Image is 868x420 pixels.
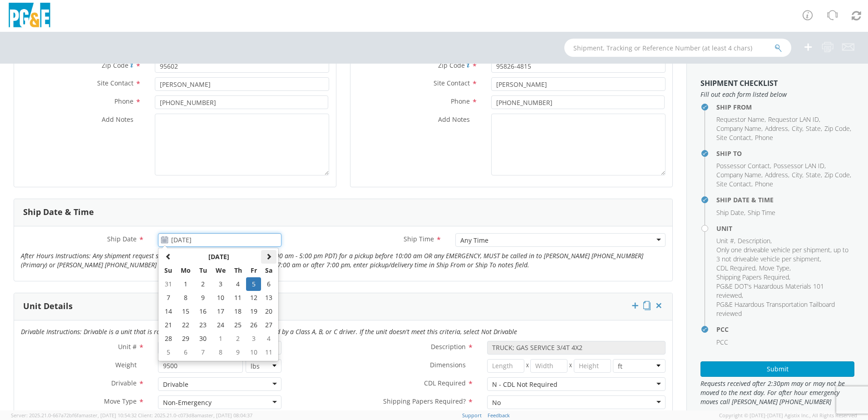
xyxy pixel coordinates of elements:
li: , [716,133,753,142]
span: Only one driveable vehicle per shipment, up to 3 not driveable vehicle per shipment [716,245,848,263]
td: 19 [246,305,261,318]
li: , [716,170,763,180]
span: Possessor LAN ID [774,161,824,170]
i: After Hours Instructions: Any shipment request submitted after normal business hours (7:00 am - 5... [21,251,643,269]
td: 11 [230,291,246,305]
span: Previous Month [165,253,172,260]
a: Feedback [488,412,510,419]
td: 24 [211,318,230,332]
li: , [759,264,791,273]
li: , [774,161,826,170]
td: 23 [195,318,211,332]
span: Copyright © [DATE]-[DATE] Agistix Inc., All Rights Reserved [719,412,857,419]
li: , [806,124,822,133]
th: Tu [195,264,211,277]
td: 30 [195,332,211,345]
td: 7 [160,291,176,305]
span: Ship Time [404,235,434,243]
span: Site Contact [716,133,751,142]
span: Requestor LAN ID [768,115,819,124]
td: 9 [230,345,246,359]
td: 5 [246,277,261,291]
i: Drivable Instructions: Drivable is a unit that is roadworthy and can be driven over the road by a... [21,327,517,336]
input: Height [574,359,611,373]
button: Submit [700,361,854,377]
td: 12 [246,291,261,305]
span: Move Type [104,397,137,405]
th: We [211,264,230,277]
span: State [806,124,821,133]
span: Site Contact [97,79,133,87]
li: , [716,236,735,245]
span: X [524,359,531,373]
th: Fr [246,264,261,277]
span: Next Month [266,253,272,260]
span: Address [765,124,788,133]
span: Dimensions [430,360,466,369]
td: 28 [160,332,176,345]
td: 1 [176,277,195,291]
span: Add Notes [102,115,133,124]
span: Zip Code [102,61,128,70]
td: 14 [160,305,176,318]
td: 7 [195,345,211,359]
td: 4 [261,332,276,345]
span: State [806,170,821,179]
span: Server: 2025.21.0-667a72bf6fa [11,412,137,419]
span: Ship Date [716,208,744,217]
th: Sa [261,264,276,277]
li: , [824,124,851,133]
span: Fill out each form listed below [700,90,854,99]
span: Unit # [716,236,734,245]
span: Site Contact [434,79,470,87]
span: Phone [114,97,133,105]
div: Non-Emergency [163,398,212,407]
li: , [716,245,852,264]
div: N - CDL Not Required [492,380,557,389]
h4: Ship From [716,104,854,110]
span: PG&E Hazardous Transportation Tailboard reviewed [716,300,835,318]
th: Th [230,264,246,277]
img: pge-logo-06675f144f4cfa6a6814.png [7,3,52,30]
td: 26 [246,318,261,332]
td: 20 [261,305,276,318]
span: Ship Time [748,208,775,217]
span: Weight [115,360,137,369]
li: , [716,115,766,124]
span: Zip Code [438,61,465,70]
li: , [806,170,822,180]
li: , [792,124,804,133]
h3: Unit Details [23,302,73,311]
td: 29 [176,332,195,345]
a: Support [462,412,482,419]
li: , [716,124,763,133]
input: Width [530,359,567,373]
span: Shipping Papers Required [716,273,789,281]
span: Move Type [759,264,789,272]
td: 27 [261,318,276,332]
li: , [716,208,745,217]
td: 10 [211,291,230,305]
span: CDL Required [424,379,466,387]
h3: Ship Date & Time [23,208,94,217]
span: Company Name [716,170,761,179]
span: master, [DATE] 10:54:32 [81,412,137,419]
td: 2 [230,332,246,345]
div: Any Time [460,236,488,245]
li: , [824,170,851,180]
h4: Ship Date & Time [716,196,854,203]
span: PCC [716,338,728,346]
strong: Shipment Checklist [700,78,778,88]
td: 6 [176,345,195,359]
td: 15 [176,305,195,318]
th: Mo [176,264,195,277]
span: Zip Code [824,170,850,179]
span: Description [738,236,770,245]
span: Phone [451,97,470,105]
li: , [792,170,804,180]
li: , [716,161,771,170]
div: Drivable [163,380,188,389]
li: , [716,180,753,189]
td: 4 [230,277,246,291]
td: 8 [211,345,230,359]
